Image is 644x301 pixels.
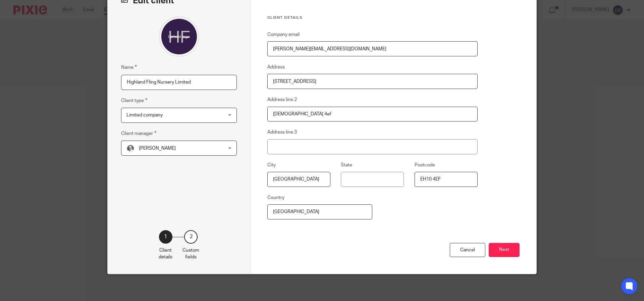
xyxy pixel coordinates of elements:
p: Client details [159,247,172,261]
img: Rod%202%20Small.jpg [126,144,135,152]
label: Address line 3 [267,129,297,136]
div: 2 [184,230,198,244]
label: Client type [121,97,147,104]
label: Address [267,64,285,70]
span: [PERSON_NAME] [139,146,176,151]
label: State [341,162,352,168]
button: Next [489,243,520,257]
label: Company email [267,31,300,38]
label: Address line 2 [267,96,297,103]
label: Postcode [415,162,435,168]
label: Country [267,194,284,201]
h3: Client details [267,15,478,20]
label: Name [121,63,137,71]
div: Cancel [450,243,485,257]
div: 1 [159,230,172,244]
label: Client manager [121,130,156,137]
span: Limited company [126,113,163,117]
label: City [267,162,276,168]
p: Custom fields [182,247,199,261]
